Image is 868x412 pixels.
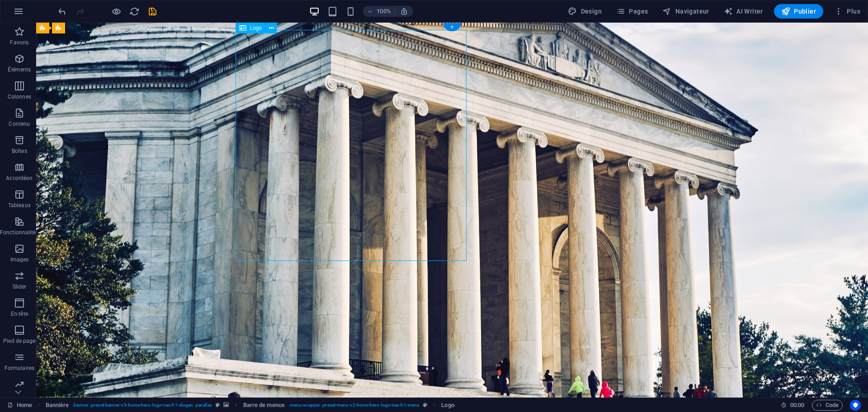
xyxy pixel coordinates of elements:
span: Cliquez pour sélectionner. Double-cliquez pour modifier. [441,400,454,411]
span: Plus [834,7,860,16]
button: undo [57,6,67,17]
span: Cliquez pour sélectionner. Double-cliquez pour modifier. [243,400,285,411]
i: Cet élément contient un arrière-plan. [223,403,229,407]
button: AI Writer [720,4,767,19]
button: save [147,6,158,17]
div: Design (Ctrl+Alt+Y) [564,4,605,19]
i: Annuler : Modifier l'image (Ctrl+Z) [57,6,67,17]
p: En-tête [11,310,28,317]
button: Plus [830,4,864,19]
button: Design [564,4,605,19]
i: Enregistrer (Ctrl+S) [147,6,158,17]
p: Pied de page [3,337,35,345]
span: Navigateur [662,7,709,16]
span: Pages [616,7,648,16]
h6: 100% [377,6,391,17]
button: Publier [774,4,823,19]
a: Cliquez pour annuler la sélection. Double-cliquez pour ouvrir Pages. [7,400,32,411]
span: Logo [250,25,262,31]
p: Slider [13,283,27,290]
span: Code [816,400,839,411]
span: AI Writer [724,7,763,16]
span: . menu-wrapper .preset-menu-v2-home-hero-logo-nav-h1-menu [288,400,420,411]
span: 00 00 [790,400,804,411]
div: + [443,23,461,31]
button: Usercentrics [850,400,861,411]
p: Boîtes [12,147,27,155]
span: Publier [781,7,816,16]
p: Favoris [10,39,28,46]
i: Cet élément est une présélection personnalisable. [216,403,220,407]
button: Navigateur [659,4,712,19]
button: reload [129,6,140,17]
i: Cet élément est une présélection personnalisable. [423,403,427,407]
nav: breadcrumb [46,400,454,411]
button: Pages [613,4,651,19]
i: Lors du redimensionnement, ajuster automatiquement le niveau de zoom en fonction de l'appareil sé... [400,7,408,15]
span: Cliquez pour sélectionner. Double-cliquez pour modifier. [46,400,69,411]
p: Images [10,256,29,263]
button: Code [812,400,843,411]
p: Éléments [8,66,31,73]
span: . banner .preset-banner-v3-home-hero-logo-nav-h1-slogan .parallax [72,400,212,411]
p: Tableaux [8,202,31,209]
p: Accordéon [6,175,33,182]
button: 100% [363,6,395,17]
span: Design [568,7,602,16]
h6: Durée de la session [781,400,805,411]
span: : [797,402,798,408]
p: Contenu [9,120,30,128]
p: Colonnes [8,93,31,100]
p: Formulaires [5,365,34,372]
